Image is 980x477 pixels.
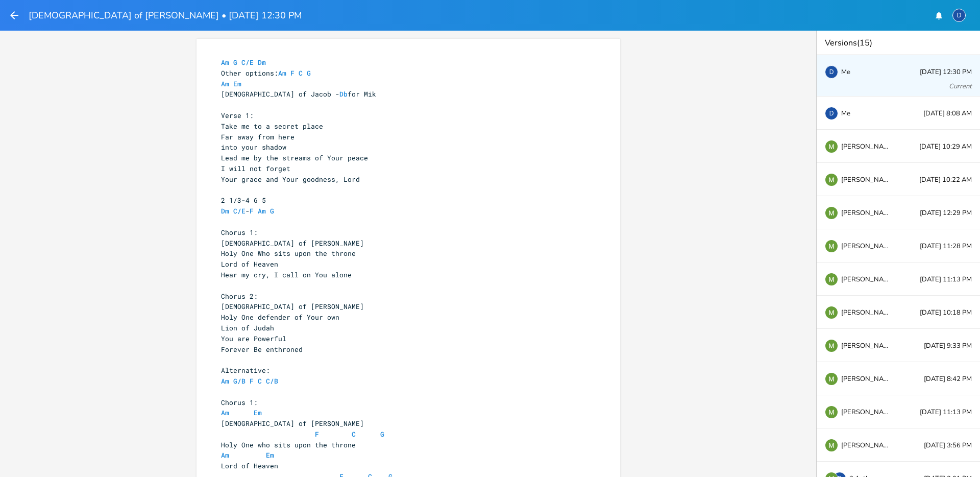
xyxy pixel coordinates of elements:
[380,430,384,439] span: G
[221,345,303,354] span: Forever Be enthroned
[924,442,972,449] span: [DATE] 3:56 PM
[841,243,892,250] span: [PERSON_NAME]
[841,409,892,416] span: [PERSON_NAME]
[920,69,972,76] span: [DATE] 12:30 PM
[221,79,229,88] span: Am
[278,68,286,78] span: Am
[841,110,850,117] span: Me
[250,206,254,216] span: F
[919,177,972,183] span: [DATE] 10:22 AM
[841,442,892,449] span: [PERSON_NAME]
[221,142,286,152] span: into your shadow
[258,376,262,386] span: C
[221,58,229,67] span: Am
[307,68,311,78] span: G
[825,107,838,120] div: David Jones
[221,89,376,99] span: [DEMOGRAPHIC_DATA] of Jacob - for Mik
[221,238,364,248] span: [DEMOGRAPHIC_DATA] of [PERSON_NAME]
[29,11,302,20] h1: [DEMOGRAPHIC_DATA] of [PERSON_NAME] • [DATE] 12:30 PM
[221,270,352,279] span: Hear my cry, I call on You alone
[221,376,229,386] span: Am
[221,153,368,162] span: Lead me by the streams of Your peace
[258,58,266,67] span: Dm
[221,292,258,301] span: Chorus 2:
[270,206,274,216] span: G
[221,313,339,322] span: Holy One defender of Your own
[841,375,892,383] span: [PERSON_NAME]
[221,68,311,78] span: Other options:
[841,143,892,150] span: [PERSON_NAME]
[841,276,892,283] span: [PERSON_NAME]
[221,408,229,417] span: Am
[221,366,270,375] span: Alternative:
[817,31,980,55] div: Versions (15)
[825,65,838,79] div: David Jones
[299,68,303,78] span: C
[919,144,972,150] span: [DATE] 10:29 AM
[221,259,278,269] span: Lord of Heaven
[221,132,295,141] span: Far away from here
[221,334,286,343] span: You are Powerful
[221,206,229,216] span: Dm
[233,206,246,216] span: C/E
[250,376,254,386] span: F
[233,376,246,386] span: G/B
[841,209,892,217] span: [PERSON_NAME]
[825,273,838,286] img: Mik Sivak
[241,58,254,67] span: C/E
[841,176,892,183] span: [PERSON_NAME]
[920,309,972,316] span: [DATE] 10:18 PM
[920,243,972,250] span: [DATE] 11:28 PM
[924,343,972,349] span: [DATE] 9:33 PM
[339,89,348,99] span: Db
[221,196,266,205] span: 2 1/3-4 6 5
[952,9,966,22] div: David Jones
[266,376,278,386] span: C/B
[221,461,278,470] span: Lord of Heaven
[923,110,972,117] span: [DATE] 8:08 AM
[221,111,254,120] span: Verse 1:
[221,228,258,237] span: Chorus 1:
[266,450,274,460] span: Em
[949,83,972,90] div: Current
[315,430,319,439] span: F
[825,206,838,220] img: Mik Sivak
[825,439,838,452] img: Mik Sivak
[258,206,266,216] span: Am
[952,4,966,27] button: D
[920,276,972,283] span: [DATE] 11:13 PM
[290,68,295,78] span: F
[254,408,262,417] span: Em
[841,342,892,349] span: [PERSON_NAME]
[221,122,323,131] span: Take me to a secret place
[221,323,274,332] span: Lion of Judah
[221,302,364,311] span: [DEMOGRAPHIC_DATA] of [PERSON_NAME]
[233,79,241,88] span: Em
[825,406,838,419] img: Mik Sivak
[825,140,838,153] img: Mik Sivak
[221,164,290,173] span: I will not forget
[221,175,360,184] span: Your grace and Your goodness, Lord
[221,450,229,460] span: Am
[924,376,972,383] span: [DATE] 8:42 PM
[825,339,838,352] img: Mik Sivak
[920,210,972,217] span: [DATE] 12:29 PM
[825,240,838,253] img: Mik Sivak
[920,409,972,416] span: [DATE] 11:13 PM
[221,419,364,428] span: [DEMOGRAPHIC_DATA] of [PERSON_NAME]
[221,398,258,407] span: Chorus 1:
[221,206,274,216] span: -
[221,249,356,258] span: Holy One Who sits upon the throne
[841,309,892,316] span: [PERSON_NAME]
[825,173,838,186] img: Mik Sivak
[825,306,838,319] img: Mik Sivak
[841,68,850,76] span: Me
[221,440,356,449] span: Holy One who sits upon the throne
[233,58,237,67] span: G
[352,430,356,439] span: C
[825,372,838,386] img: Mik Sivak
